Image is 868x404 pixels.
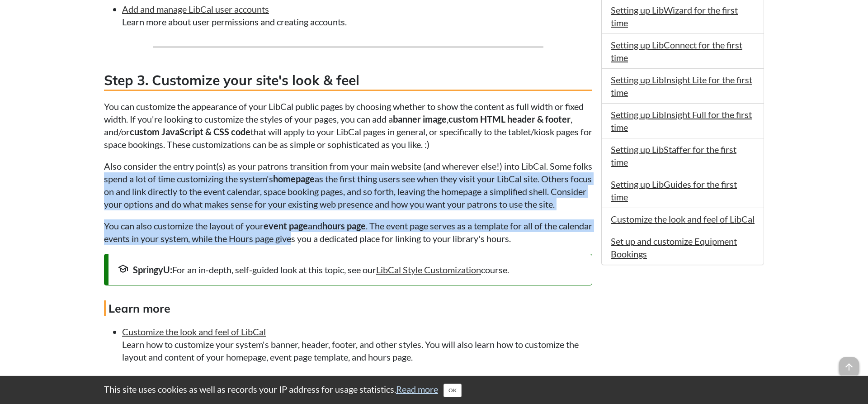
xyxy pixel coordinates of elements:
p: You can also customize the layout of your and . The event page serves as a template for all of th... [104,219,592,245]
a: Read more [396,384,438,394]
a: Customize the look and feel of LibCal [611,214,755,224]
a: Set up and customize Equipment Bookings [611,236,737,259]
a: Setting up LibStaffer for the first time [611,144,736,167]
a: Setting up LibGuides for the first time [611,179,737,202]
li: Learn how to customize your system's banner, header, footer, and other styles. You will also lear... [122,325,592,363]
a: Setting up LibInsight Full for the first time [611,109,752,133]
span: school [118,263,128,274]
h4: Learn more [104,300,592,316]
strong: event page [264,220,308,231]
a: Setting up LibConnect for the first time [611,39,742,63]
h3: Step 3. Customize your site's look & feel [104,71,592,91]
a: Add and manage LibCal user accounts [122,4,269,14]
button: Close [443,384,462,397]
strong: homepage [273,173,315,184]
p: You can customize the appearance of your LibCal public pages by choosing whether to show the cont... [104,100,592,151]
div: This site uses cookies as well as records your IP address for usage statistics. [95,383,773,397]
strong: custom JavaScript & CSS code [130,126,250,137]
li: Learn more about user permissions and creating accounts. [122,3,592,28]
a: Customize the look and feel of LibCal [122,326,266,337]
div: For an in-depth, self-guided look at this topic, see our course. [118,263,583,276]
a: Setting up LibWizard for the first time [611,5,738,28]
span: arrow_upward [839,357,859,377]
a: Setting up LibInsight Lite for the first time [611,74,752,98]
strong: SpringyU: [133,264,172,275]
a: arrow_upward [839,358,859,369]
strong: banner image [393,114,447,124]
a: LibCal Style Customization [376,264,481,275]
strong: custom HTML header & footer [448,114,571,124]
strong: hours page [322,220,366,231]
p: Also consider the entry point(s) as your patrons transition from your main website (and wherever ... [104,160,592,210]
